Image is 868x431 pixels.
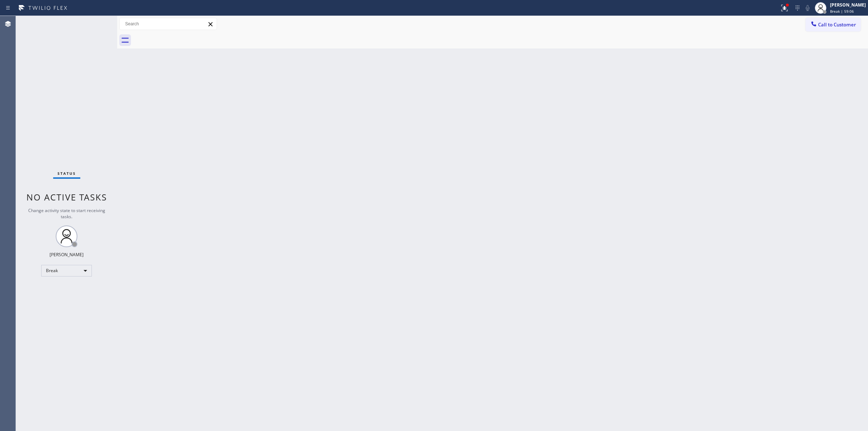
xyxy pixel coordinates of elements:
[830,2,866,8] div: [PERSON_NAME]
[58,171,76,176] span: Status
[28,207,105,220] span: Change activity state to start receiving tasks.
[26,191,107,203] span: No active tasks
[41,265,92,276] div: Break
[120,18,217,30] input: Search
[830,9,854,14] span: Break | 59:06
[803,3,813,13] button: Mute
[818,21,856,28] span: Call to Customer
[805,18,861,31] button: Call to Customer
[50,252,84,258] div: [PERSON_NAME]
